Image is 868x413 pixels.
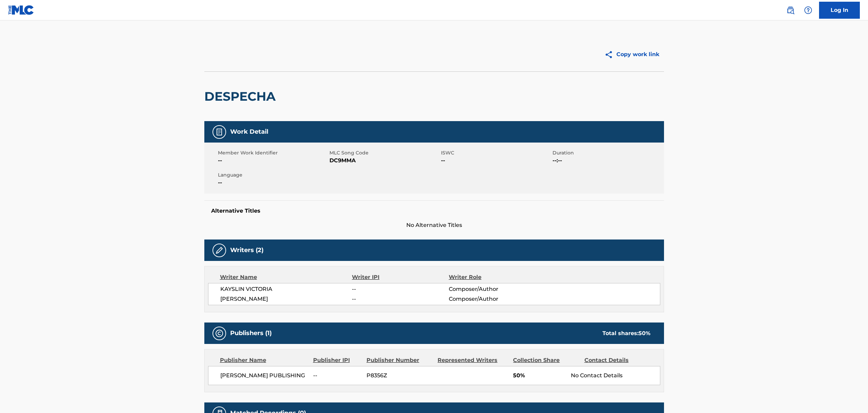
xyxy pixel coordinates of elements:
span: MLC Song Code [329,149,439,156]
h5: Publishers (1) [230,329,272,337]
h2: DESPECHA [204,89,279,104]
a: Public Search [784,3,797,17]
span: Composer/Author [449,295,537,303]
img: help [804,6,812,14]
span: -- [313,371,361,380]
div: Writer Role [449,273,537,281]
span: -- [352,295,448,303]
img: Writers [215,246,223,254]
span: --:-- [552,156,662,165]
span: [PERSON_NAME] [220,295,352,303]
span: Language [218,171,328,179]
div: Contact Details [584,356,650,364]
a: Log In [819,2,860,19]
div: Writer Name [220,273,352,281]
div: No Contact Details [571,371,660,380]
span: P8356Z [367,371,432,380]
img: search [786,6,795,14]
span: -- [441,156,551,165]
span: No Alternative Titles [204,221,664,229]
img: MLC Logo [8,5,34,15]
span: Duration [552,149,662,156]
h5: Alternative Titles [211,208,657,214]
span: Composer/Author [449,285,537,293]
div: Publisher Number [367,356,432,364]
span: -- [218,179,328,187]
div: Writer IPI [352,273,449,281]
h5: Work Detail [230,128,268,136]
div: Total shares: [602,329,650,337]
button: Copy work link [600,46,664,63]
span: Member Work Identifier [218,149,328,156]
span: [PERSON_NAME] PUBLISHING [220,371,308,380]
div: Publisher Name [220,356,308,364]
span: DC9MMA [329,156,439,165]
div: Publisher IPI [313,356,361,364]
img: Publishers [215,329,223,337]
iframe: Chat Widget [834,380,868,413]
div: Represented Writers [438,356,508,364]
span: 50% [513,371,566,380]
span: ISWC [441,149,551,156]
div: Help [801,3,815,17]
span: -- [352,285,448,293]
img: Work Detail [215,128,223,136]
span: 50 % [639,330,650,336]
img: Copy work link [605,50,616,59]
h5: Writers (2) [230,246,263,254]
div: Collection Share [513,356,579,364]
span: -- [218,156,328,165]
span: KAYSLIN VICTORIA [220,285,352,293]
